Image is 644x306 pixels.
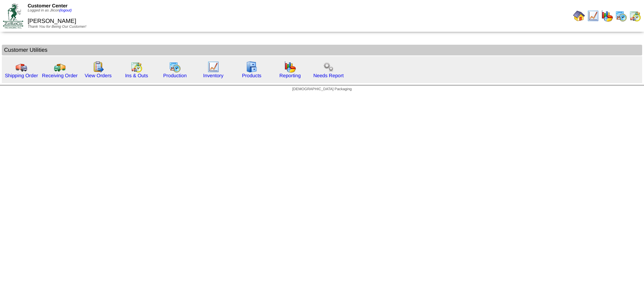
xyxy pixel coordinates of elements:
[169,61,181,73] img: calendarprod.gif
[207,61,219,73] img: line_graph.gif
[16,61,27,73] img: truck.gif
[59,8,72,13] a: (logout)
[85,73,111,78] a: View Orders
[42,73,78,78] a: Receiving Order
[125,73,148,78] a: Ins & Outs
[131,61,142,73] img: calendarinout.gif
[3,3,23,28] img: ZoRoCo_Logo(Green%26Foil)%20jpg.webp
[323,61,334,73] img: workflow.png
[2,45,642,55] td: Customer Utilities
[246,61,258,73] img: cabinet.gif
[28,8,72,13] span: Logged in as Jlicon
[28,25,86,29] span: Thank You for Being Our Customer!
[313,73,344,78] a: Needs Report
[28,3,68,8] span: Customer Center
[163,73,187,78] a: Production
[601,10,613,22] img: graph.gif
[284,61,296,73] img: graph.gif
[629,10,641,22] img: calendarinout.gif
[28,18,76,24] span: [PERSON_NAME]
[292,87,352,91] span: [DEMOGRAPHIC_DATA] Packaging
[54,61,66,73] img: truck2.gif
[279,73,301,78] a: Reporting
[92,61,104,73] img: workorder.gif
[242,73,262,78] a: Products
[573,10,585,22] img: home.gif
[5,73,38,78] a: Shipping Order
[587,10,599,22] img: line_graph.gif
[615,10,627,22] img: calendarprod.gif
[203,73,224,78] a: Inventory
